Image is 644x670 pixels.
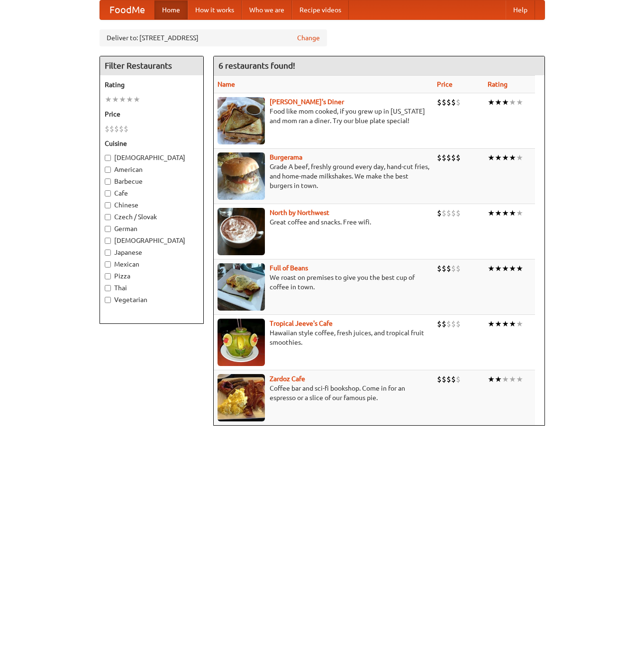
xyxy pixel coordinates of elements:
[218,263,265,311] img: beans.jpg
[442,208,446,218] li: $
[218,97,265,144] img: sallys.jpg
[451,374,456,384] li: $
[437,374,442,384] li: $
[133,94,140,105] li: ★
[105,94,112,105] li: ★
[456,97,461,107] li: $
[495,263,502,274] li: ★
[502,97,509,107] li: ★
[218,319,265,366] img: jeeves.jpg
[270,98,344,106] a: [PERSON_NAME]'s Diner
[509,263,516,274] li: ★
[218,80,235,88] a: Name
[495,97,502,107] li: ★
[270,209,329,216] b: North by Northwest
[516,152,523,163] li: ★
[105,190,111,197] input: Cafe
[105,250,111,256] input: Japanese
[495,152,502,163] li: ★
[446,97,451,107] li: $
[446,152,451,163] li: $
[488,80,508,88] a: Rating
[442,97,446,107] li: $
[502,319,509,329] li: ★
[488,97,495,107] li: ★
[105,155,111,161] input: [DEMOGRAPHIC_DATA]
[451,152,456,163] li: $
[105,153,199,162] label: [DEMOGRAPHIC_DATA]
[218,152,265,200] img: burgerama.jpg
[105,285,111,291] input: Thai
[502,263,509,274] li: ★
[446,208,451,218] li: $
[456,263,461,274] li: $
[456,208,461,218] li: $
[502,208,509,218] li: ★
[105,283,199,293] label: Thai
[516,97,523,107] li: ★
[451,208,456,218] li: $
[495,208,502,218] li: ★
[105,295,199,304] label: Vegetarian
[506,0,535,19] a: Help
[270,153,302,161] b: Burgerama
[437,152,442,163] li: $
[509,152,516,163] li: ★
[105,236,199,245] label: [DEMOGRAPHIC_DATA]
[442,319,446,329] li: $
[451,319,456,329] li: $
[516,263,523,274] li: ★
[188,0,242,19] a: How it works
[516,319,523,329] li: ★
[442,263,446,274] li: $
[100,0,154,19] a: FoodMe
[105,248,199,257] label: Japanese
[105,261,111,268] input: Mexican
[105,188,199,198] label: Cafe
[105,224,199,233] label: German
[154,0,188,19] a: Home
[124,124,128,134] li: $
[516,374,523,384] li: ★
[242,0,292,19] a: Who we are
[456,374,461,384] li: $
[488,152,495,163] li: ★
[495,374,502,384] li: ★
[105,109,199,119] h5: Price
[270,375,305,383] b: Zardoz Cafe
[502,374,509,384] li: ★
[495,319,502,329] li: ★
[218,374,265,421] img: zardoz.jpg
[105,297,111,303] input: Vegetarian
[509,319,516,329] li: ★
[112,94,119,105] li: ★
[105,167,111,173] input: American
[437,319,442,329] li: $
[451,97,456,107] li: $
[100,29,327,46] div: Deliver to: [STREET_ADDRESS]
[292,0,349,19] a: Recipe videos
[502,152,509,163] li: ★
[509,374,516,384] li: ★
[509,208,516,218] li: ★
[119,124,124,134] li: $
[270,320,333,327] a: Tropical Jeeve's Cafe
[270,264,308,272] a: Full of Beans
[105,200,199,210] label: Chinese
[218,384,429,402] p: Coffee bar and sci-fi bookshop. Come in for an espresso or a slice of our famous pie.
[516,208,523,218] li: ★
[105,124,109,134] li: $
[119,94,126,105] li: ★
[114,124,119,134] li: $
[442,374,446,384] li: $
[105,238,111,244] input: [DEMOGRAPHIC_DATA]
[437,80,453,88] a: Price
[105,271,199,281] label: Pizza
[437,97,442,107] li: $
[105,226,111,232] input: German
[218,162,429,190] p: Grade A beef, freshly ground every day, hand-cut fries, and home-made milkshakes. We make the bes...
[509,97,516,107] li: ★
